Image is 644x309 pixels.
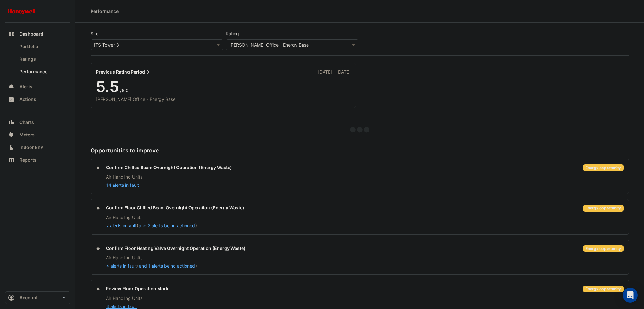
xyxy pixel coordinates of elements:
[5,141,70,154] button: Indoor Env
[14,40,70,53] a: Portfolio
[138,222,195,229] button: and 2 alerts being actioned
[19,31,43,37] span: Dashboard
[120,88,129,93] span: /6.0
[106,285,169,292] div: Review Floor Operation Mode
[106,222,137,229] button: 7 alerts in fault
[8,132,14,138] app-icon: Meters
[19,96,36,102] span: Actions
[19,132,35,138] span: Meters
[14,65,70,78] a: Performance
[583,164,624,171] div: Energy opportunity
[96,69,151,75] a: Previous Rating Period
[19,157,36,163] span: Reports
[96,77,119,96] span: 5.5
[5,291,70,304] button: Account
[226,30,239,37] label: Rating
[583,245,624,252] div: Energy opportunity
[8,5,36,18] img: Company Logo
[91,8,119,14] div: Performance
[106,204,244,212] div: Confirm Floor Chilled Beam Overnight Operation (Energy Waste)
[8,31,14,37] app-icon: Dashboard
[106,262,137,269] button: 4 alerts in fault
[106,262,624,269] div: ( )
[106,222,624,229] div: ( )
[5,28,70,40] button: Dashboard
[8,144,14,151] app-icon: Indoor Env
[19,84,32,90] span: Alerts
[583,205,624,212] div: Energy opportunity
[96,96,351,102] div: [PERSON_NAME] Office - Energy Base
[19,119,34,125] span: Charts
[623,288,638,303] div: Open Intercom Messenger
[106,214,624,221] div: Air Handling Units
[318,69,351,75] div: [DATE] - [DATE]
[139,262,195,269] button: and 1 alerts being actioned
[19,295,38,301] span: Account
[106,174,624,180] div: Air Handling Units
[5,93,70,106] button: Actions
[8,157,14,163] app-icon: Reports
[106,181,139,189] button: 14 alerts in fault
[5,129,70,141] button: Meters
[106,295,624,301] div: Air Handling Units
[583,286,624,292] div: Energy opportunity
[14,53,70,65] a: Ratings
[8,96,14,102] app-icon: Actions
[5,80,70,93] button: Alerts
[8,119,14,125] app-icon: Charts
[106,164,232,171] div: Confirm Chilled Beam Overnight Operation (Energy Waste)
[5,40,70,80] div: Dashboard
[91,30,98,37] label: Site
[5,116,70,129] button: Charts
[106,245,246,252] div: Confirm Floor Heating Valve Overnight Operation (Energy Waste)
[8,84,14,90] app-icon: Alerts
[106,254,624,261] div: Air Handling Units
[19,144,43,151] span: Indoor Env
[5,154,70,166] button: Reports
[91,147,629,154] h5: Opportunities to improve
